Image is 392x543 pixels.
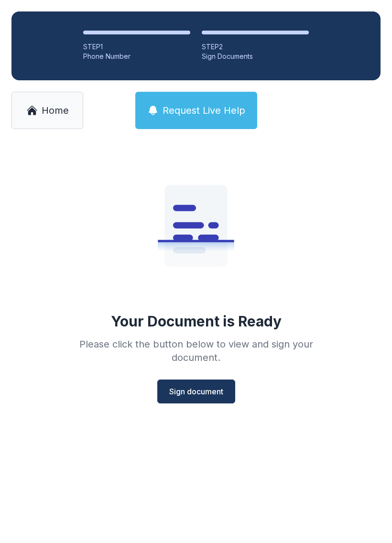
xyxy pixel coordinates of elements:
div: Sign Documents [202,52,309,61]
span: Home [42,104,69,117]
span: Sign document [169,386,223,397]
div: STEP 2 [202,42,309,52]
span: Request Live Help [163,104,245,117]
div: Phone Number [83,52,190,61]
div: STEP 1 [83,42,190,52]
div: Please click the button below to view and sign your document. [58,337,334,364]
div: Your Document is Ready [111,313,282,330]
